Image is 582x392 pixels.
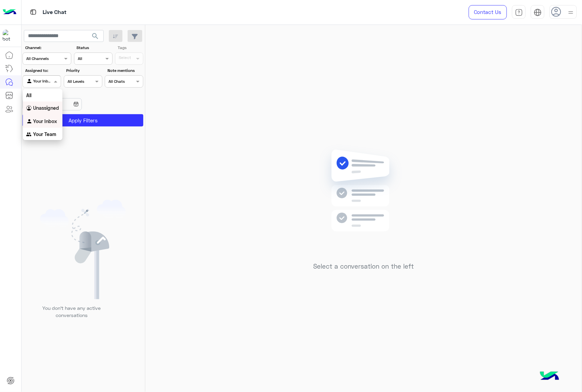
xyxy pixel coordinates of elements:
[3,30,15,42] img: 713415422032625
[23,89,62,140] ng-dropdown-panel: Options list
[76,45,112,51] label: Status
[43,8,67,17] p: Live Chat
[66,67,101,74] label: Priority
[538,365,562,389] img: hulul-logo.png
[40,200,126,299] img: empty users
[534,9,542,16] img: tab
[91,32,99,40] span: search
[37,304,106,319] p: You don’t have any active conversations
[26,105,33,112] img: INBOX.AGENTFILTER.UNASSIGNED
[33,105,59,111] b: Unassigned
[23,114,143,126] button: Apply Filters
[314,144,413,257] img: no messages
[87,30,104,45] button: search
[26,132,33,138] img: INBOX.AGENTFILTER.YOURTEAM
[26,118,33,125] img: INBOX.AGENTFILTER.YOURINBOX
[25,45,71,51] label: Channel:
[512,5,526,19] a: tab
[3,5,16,19] img: Logo
[29,8,38,16] img: tab
[33,131,56,137] b: Your Team
[313,262,414,270] h5: Select a conversation on the left
[515,9,523,16] img: tab
[107,67,143,74] label: Note mentions
[567,8,575,17] img: profile
[33,118,57,124] b: Your Inbox
[25,67,60,74] label: Assigned to:
[469,5,507,19] a: Contact Us
[25,90,102,96] label: Date Range
[26,92,31,98] b: All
